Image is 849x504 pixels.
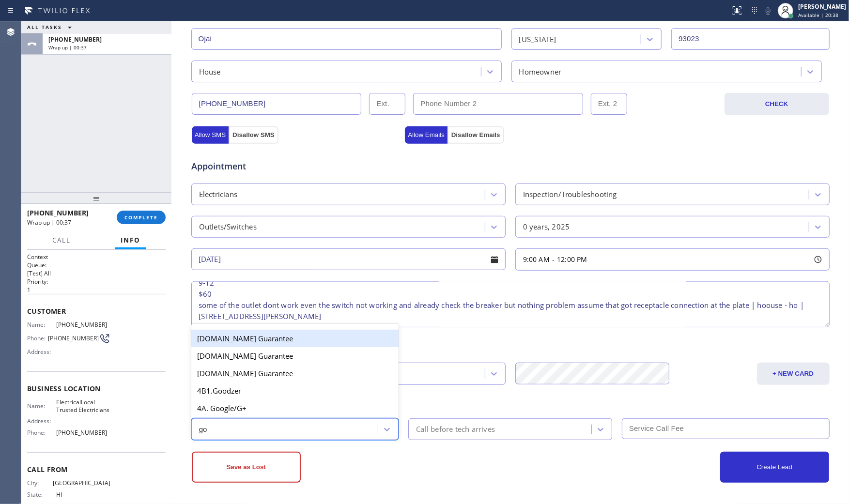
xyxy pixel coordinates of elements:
[191,281,830,327] textarea: 9-12 $60 some of the outlet dont work even the switch not working and already check the breaker b...
[192,452,301,483] button: Save as Lost
[27,479,53,487] span: City:
[46,231,77,250] button: Call
[369,93,405,115] input: Ext.
[191,382,399,399] div: 4B1.Goodzer
[56,491,110,498] span: HI
[27,286,166,294] p: 1
[448,126,504,144] button: Disallow Emails
[725,93,829,115] button: CHECK
[27,348,56,355] span: Address:
[27,277,166,286] h2: Priority:
[27,335,48,342] span: Phone:
[798,12,838,18] span: Available | 20:38
[191,28,502,50] input: City
[519,33,556,45] div: [US_STATE]
[191,347,399,365] div: [DOMAIN_NAME] Guarantee
[21,21,81,33] button: ALL TASKS
[199,189,237,200] div: Electricians
[27,218,71,227] span: Wrap up | 00:37
[552,255,555,264] span: -
[27,261,166,269] h2: Queue:
[48,44,87,51] span: Wrap up | 00:37
[191,399,399,417] div: 4A. Google/G+
[405,126,448,144] button: Allow Emails
[199,221,257,232] div: Outlets/Switches
[622,418,830,439] input: Service Call Fee
[27,465,166,474] span: Call From
[720,452,829,483] button: Create Lead
[27,306,166,316] span: Customer
[591,93,627,115] input: Ext. 2
[121,236,140,244] span: Info
[519,66,562,77] div: Homeowner
[191,248,506,270] input: - choose date -
[124,214,158,221] span: COMPLETE
[523,255,550,264] span: 9:00 AM
[191,417,399,434] div: 4B. Google Guarantee
[56,429,110,436] span: [PHONE_NUMBER]
[199,66,221,77] div: House
[557,255,587,264] span: 12:00 PM
[56,398,110,413] span: ElectricalLocal Trusted Electricians
[52,236,71,244] span: Call
[27,253,166,261] h1: Context
[191,330,399,347] div: [DOMAIN_NAME] Guarantee
[27,491,56,498] span: State:
[56,321,110,328] span: [PHONE_NUMBER]
[193,339,828,352] div: Credit card
[523,189,617,200] div: Inspection/Troubleshooting
[27,384,166,393] span: Business location
[192,126,229,144] button: Allow SMS
[117,211,166,224] button: COMPLETE
[229,126,278,144] button: Disallow SMS
[27,429,56,436] span: Phone:
[671,28,830,50] input: ZIP
[53,479,110,487] span: [GEOGRAPHIC_DATA]
[191,160,403,173] span: Appointment
[48,335,99,342] span: [PHONE_NUMBER]
[27,402,56,410] span: Name:
[416,424,495,435] div: Call before tech arrives
[115,231,146,250] button: Info
[27,321,56,328] span: Name:
[27,417,56,425] span: Address:
[757,363,830,385] button: + NEW CARD
[48,35,102,44] span: [PHONE_NUMBER]
[193,395,828,408] div: Other
[523,221,570,232] div: 0 years, 2025
[27,269,166,277] p: [Test] All
[761,4,775,17] button: Mute
[798,2,846,11] div: [PERSON_NAME]
[27,208,89,217] span: [PHONE_NUMBER]
[27,24,62,31] span: ALL TASKS
[192,93,362,115] input: Phone Number
[413,93,583,115] input: Phone Number 2
[191,365,399,382] div: [DOMAIN_NAME] Guarantee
